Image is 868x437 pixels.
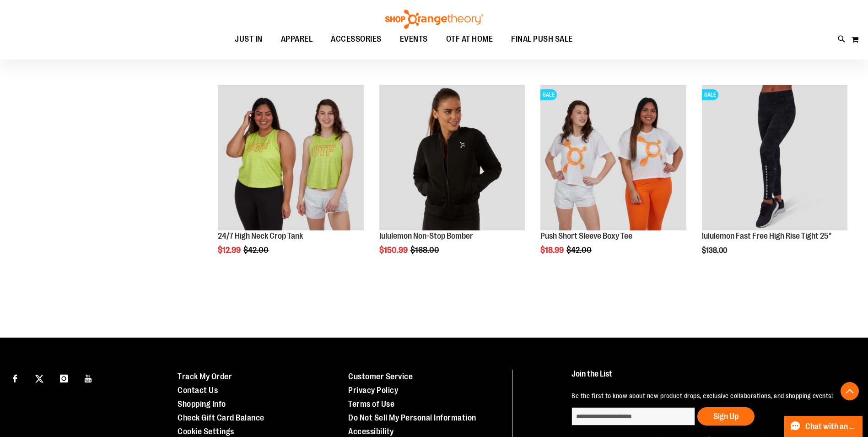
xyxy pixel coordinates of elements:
button: Sign Up [697,407,755,426]
a: Visit our Instagram page [56,370,72,386]
span: Sign Up [713,412,739,421]
span: EVENTS [400,29,428,49]
span: $12.99 [218,246,242,255]
p: Be the first to know about new product drops, exclusive collaborations, and shopping events! [571,391,847,400]
img: Twitter [35,375,43,383]
a: Do Not Sell My Personal Information [348,413,476,422]
button: Back To Top [841,382,859,400]
span: $42.00 [566,246,593,255]
div: product [697,80,852,278]
span: $168.00 [410,246,441,255]
a: JUST IN [226,29,272,50]
a: Product image for lululemon Non-Stop Bomber [379,85,525,232]
div: product [536,80,690,278]
a: Visit our Facebook page [7,370,23,386]
a: Cookie Settings [178,427,234,436]
a: lululemon Fast Free High Rise Tight 25" [702,231,831,240]
a: Check Gift Card Balance [178,413,264,422]
a: Product image for 24/7 High Neck Crop Tank [218,85,363,232]
div: product [375,80,529,278]
span: SALE [540,89,557,100]
img: Product image for lululemon Fast Free High Rise Tight 25" [702,85,847,230]
button: Chat with an Expert [784,416,863,437]
span: APPAREL [281,29,313,49]
span: $42.00 [243,246,270,255]
a: 24/7 High Neck Crop Tank [218,231,303,240]
a: ACCESSORIES [322,29,391,50]
img: Shop Orangetheory [384,10,485,29]
a: Product image for lululemon Fast Free High Rise Tight 25"SALE [702,85,847,232]
a: Visit our Youtube page [81,370,97,386]
a: Privacy Policy [348,386,398,395]
span: JUST IN [235,29,263,49]
a: Contact Us [178,386,218,395]
a: Push Short Sleeve Boxy Tee [540,231,632,240]
img: Product image for Push Short Sleeve Boxy Tee [540,85,686,230]
span: $138.00 [702,246,728,255]
a: Track My Order [178,372,232,381]
span: SALE [702,89,718,100]
span: $150.99 [379,246,409,255]
input: enter email [571,407,695,426]
img: Product image for 24/7 High Neck Crop Tank [218,85,363,230]
span: OTF AT HOME [446,29,493,49]
a: APPAREL [272,29,322,50]
span: ACCESSORIES [331,29,382,49]
img: Product image for lululemon Non-Stop Bomber [379,85,525,230]
a: Terms of Use [348,399,394,409]
a: Visit our X page [32,370,48,386]
span: FINAL PUSH SALE [511,29,573,49]
a: Product image for Push Short Sleeve Boxy TeeSALE [540,85,686,232]
a: Customer Service [348,372,413,381]
span: $18.99 [540,246,565,255]
a: EVENTS [391,29,437,50]
a: Shopping Info [178,399,226,409]
a: FINAL PUSH SALE [502,29,582,49]
span: Chat with an Expert [805,422,857,431]
a: lululemon Non-Stop Bomber [379,231,473,240]
a: OTF AT HOME [437,29,502,50]
a: Accessibility [348,427,394,436]
div: product [213,80,368,278]
h4: Join the List [571,370,847,387]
